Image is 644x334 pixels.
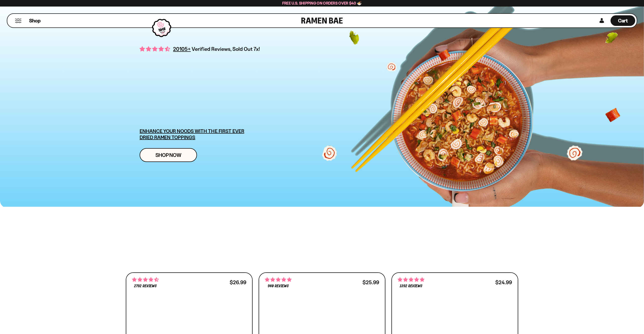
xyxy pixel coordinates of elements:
div: $25.99 [363,280,379,285]
span: 4.68 stars [132,276,159,283]
button: Mobile Menu Trigger [15,19,22,23]
span: 20105+ [173,45,191,53]
span: 4.76 stars [398,276,424,283]
span: Shop Now [155,152,181,158]
span: 2792 reviews [134,284,157,288]
span: 4.75 stars [265,276,292,283]
span: 940 reviews [268,284,289,288]
a: Cart [611,14,635,27]
div: $24.99 [495,280,512,285]
span: Cart [618,18,628,24]
span: Shop [29,17,41,24]
span: 1392 reviews [400,284,422,288]
span: Verified Reviews, Sold Out 7x! [192,46,260,52]
span: Free U.S. Shipping on Orders over $40 🍜 [282,1,362,6]
div: $26.99 [230,280,246,285]
a: Shop Now [140,148,197,162]
a: Shop [29,15,41,26]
